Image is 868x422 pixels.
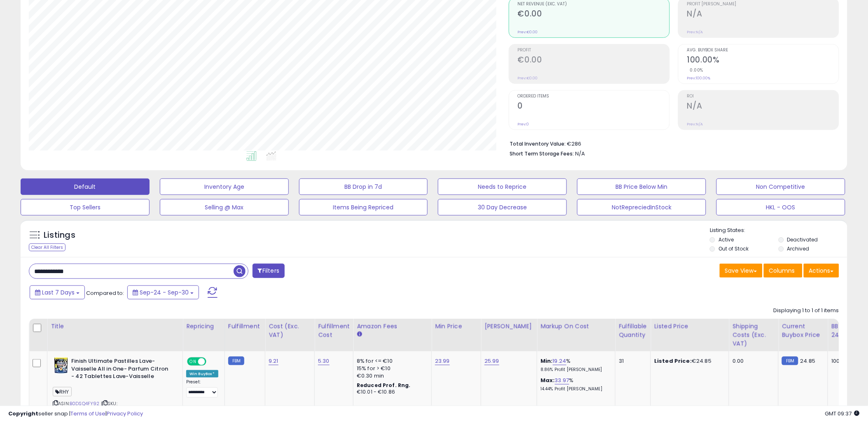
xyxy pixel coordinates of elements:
div: 0.00 [732,357,772,365]
div: Markup on Cost [540,322,612,331]
button: Selling @ Max [160,199,289,216]
a: B0DSQ4FY92 [70,400,100,407]
h2: 100.00% [687,55,839,66]
b: Short Term Storage Fees: [510,150,574,157]
button: 30 Day Decrease [438,199,567,216]
strong: Copyright [8,410,38,417]
div: Clear All Filters [29,243,66,251]
div: Cost (Exc. VAT) [269,322,311,339]
div: % [540,357,609,373]
div: €10.01 - €10.86 [357,389,425,396]
div: Amazon Fees [357,322,428,331]
div: Fulfillment [228,322,262,331]
div: BB Share 24h. [831,322,861,339]
button: Non Competitive [716,179,845,195]
h2: €0.00 [518,9,669,20]
div: €0.30 min [357,372,425,380]
span: Last 7 Days [42,288,75,297]
a: 19.24 [553,357,566,365]
h2: N/A [687,101,839,112]
p: 14.44% Profit [PERSON_NAME] [540,386,609,392]
div: Win BuyBox * [186,370,218,378]
button: Columns [764,264,802,278]
span: Avg. Buybox Share [687,48,839,53]
label: Archived [787,245,810,252]
div: Title [51,322,179,331]
h2: N/A [687,9,839,20]
small: Prev: €0.00 [518,76,538,81]
small: Amazon Fees. [357,331,362,338]
a: 23.99 [435,357,450,365]
b: Total Inventory Value: [510,140,566,147]
button: NotRepreciedInStock [577,199,706,216]
div: Shipping Costs (Exc. VAT) [732,322,775,348]
span: Profit [PERSON_NAME] [687,2,839,7]
div: Displaying 1 to 1 of 1 items [774,307,839,315]
span: Net Revenue (Exc. VAT) [518,2,669,7]
div: Fulfillment Cost [318,322,350,339]
small: Prev: 100.00% [687,76,711,81]
h2: €0.00 [518,55,669,66]
div: Preset: [186,379,218,398]
a: 9.21 [269,357,278,365]
p: Listing States: [710,227,847,234]
small: Prev: 0 [518,122,529,127]
button: BB Price Below Min [577,179,706,195]
button: BB Drop in 7d [299,179,428,195]
small: Prev: N/A [687,30,703,35]
span: Sep-24 - Sep-30 [140,288,189,297]
b: Max: [540,376,555,384]
div: % [540,377,609,392]
img: 51-Qz1RNGJL._SL40_.jpg [53,357,69,374]
small: Prev: €0.00 [518,30,538,35]
a: 25.99 [484,357,499,365]
button: Default [21,179,150,195]
b: Min: [540,357,553,365]
div: Repricing [186,322,221,331]
div: seller snap | | [8,410,143,418]
div: 15% for > €10 [357,365,425,372]
a: Terms of Use [70,410,105,417]
span: Ordered Items [518,94,669,99]
div: 31 [619,357,644,365]
button: Sep-24 - Sep-30 [127,285,199,299]
button: HKL - OOS [716,199,845,216]
label: Out of Stock [718,245,749,252]
div: €24.85 [654,357,723,365]
span: ROI [687,94,839,99]
div: Current Buybox Price [782,322,824,339]
th: The percentage added to the cost of goods (COGS) that forms the calculator for Min & Max prices. [537,319,615,351]
p: 8.86% Profit [PERSON_NAME] [540,367,609,373]
span: 2025-10-8 09:37 GMT [825,410,860,417]
button: Filters [253,264,285,278]
div: Min Price [435,322,477,331]
div: [PERSON_NAME] [484,322,533,331]
a: 33.97 [555,376,569,385]
b: Reduced Prof. Rng. [357,382,411,389]
span: Compared to: [86,289,124,297]
span: RHY [53,387,72,396]
small: 0.00% [687,67,704,73]
h5: Listings [44,230,75,241]
span: OFF [205,358,218,365]
button: Last 7 Days [30,285,85,299]
small: Prev: N/A [687,122,703,127]
span: ON [188,358,198,365]
span: Profit [518,48,669,53]
button: Inventory Age [160,179,289,195]
a: 5.30 [318,357,330,365]
small: FBM [228,357,244,365]
button: Needs to Reprice [438,179,567,195]
span: N/A [576,150,585,158]
div: Listed Price [654,322,725,331]
h2: 0 [518,101,669,112]
li: €286 [510,138,833,148]
span: 24.85 [800,357,816,365]
div: 100% [831,357,859,365]
button: Top Sellers [21,199,150,216]
label: Active [718,236,734,243]
label: Deactivated [787,236,818,243]
a: Privacy Policy [107,410,143,417]
small: FBM [782,357,798,365]
button: Actions [804,264,839,278]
